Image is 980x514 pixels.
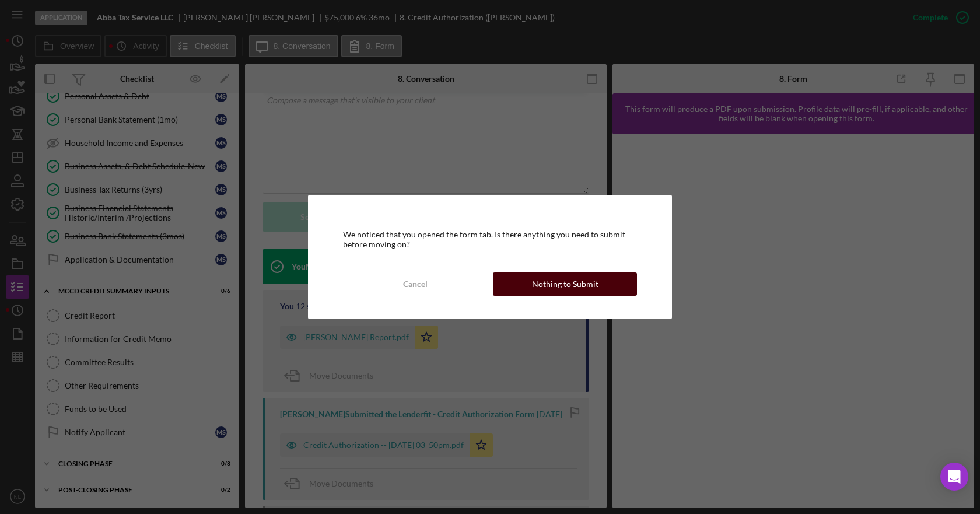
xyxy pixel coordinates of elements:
[493,272,637,296] button: Nothing to Submit
[343,272,487,296] button: Cancel
[940,463,968,491] div: Open Intercom Messenger
[343,230,637,249] div: We noticed that you opened the form tab. Is there anything you need to submit before moving on?
[403,272,428,296] div: Cancel
[532,272,598,296] div: Nothing to Submit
